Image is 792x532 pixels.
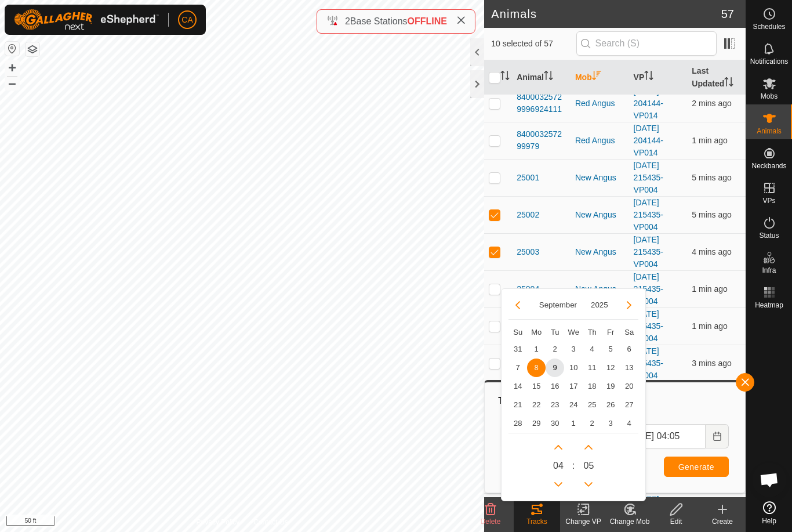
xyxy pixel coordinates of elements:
[583,414,601,433] td: 2
[575,246,624,258] div: New Angus
[508,340,527,359] td: 31
[546,396,564,414] td: 23
[408,16,447,26] span: OFFLINE
[692,136,727,145] span: 9 Sep 2025 at 4:03 am
[692,210,731,219] span: 9 Sep 2025 at 3:59 am
[549,475,568,494] p-button: Previous Hour
[564,396,583,414] span: 24
[546,377,564,396] td: 16
[517,209,539,221] span: 25002
[721,5,734,23] span: 57
[753,23,785,30] span: Schedules
[527,359,546,377] td: 8
[546,414,564,433] span: 30
[546,359,564,377] span: 9
[644,73,653,82] p-sorticon: Activate to sort
[620,359,638,377] td: 13
[575,172,624,184] div: New Angus
[762,197,775,204] span: VPs
[564,340,583,359] td: 3
[544,73,553,82] p-sorticon: Activate to sort
[762,517,776,524] span: Help
[579,475,598,494] p-button: Previous Minute
[601,359,620,377] td: 12
[501,288,646,502] div: Choose Date
[491,38,576,50] span: 10 selected of 57
[508,359,527,377] span: 7
[757,128,782,135] span: Animals
[692,173,731,182] span: 9 Sep 2025 at 3:59 am
[583,340,601,359] td: 4
[634,235,663,269] a: [DATE] 215435-VP004
[762,267,776,274] span: Infra
[678,462,714,472] span: Generate
[692,99,731,108] span: 9 Sep 2025 at 4:02 am
[564,414,583,433] span: 1
[624,328,634,336] span: Sa
[5,42,19,56] button: Reset Map
[508,396,527,414] td: 21
[588,328,597,336] span: Th
[750,58,788,65] span: Notifications
[664,457,729,477] button: Generate
[620,340,638,359] td: 6
[746,497,792,529] a: Help
[531,328,542,336] span: Mo
[634,272,663,306] a: [DATE] 215435-VP004
[5,76,19,90] button: –
[197,517,240,527] a: Privacy Policy
[551,328,560,336] span: Tu
[517,91,566,115] span: 84000325729996924111
[607,328,614,336] span: Fr
[620,414,638,433] td: 4
[575,209,624,221] div: New Angus
[692,321,727,331] span: 9 Sep 2025 at 4:03 am
[575,97,624,110] div: Red Angus
[601,377,620,396] td: 19
[583,359,601,377] td: 11
[512,60,571,95] th: Animal
[513,328,522,336] span: Su
[586,298,613,312] button: Choose Year
[517,246,539,258] span: 25003
[620,377,638,396] span: 20
[601,396,620,414] td: 26
[692,284,727,294] span: 9 Sep 2025 at 4:03 am
[564,359,583,377] td: 10
[571,60,629,95] th: Mob
[535,298,582,312] button: Choose Month
[653,516,699,527] div: Edit
[527,414,546,433] td: 29
[527,377,546,396] td: 15
[579,438,598,457] p-button: Next Minute
[527,396,546,414] span: 22
[564,377,583,396] td: 17
[496,394,733,408] div: Tracks
[724,79,733,88] p-sorticon: Activate to sort
[546,340,564,359] td: 2
[26,42,39,56] button: Map Layers
[572,459,575,473] span: :
[508,377,527,396] td: 14
[350,16,408,26] span: Base Stations
[699,516,746,527] div: Create
[14,9,159,30] img: Gallagher Logo
[575,283,624,295] div: New Angus
[568,328,579,336] span: We
[584,459,594,473] span: 0 5
[755,302,783,309] span: Heatmap
[560,516,606,527] div: Change VP
[500,73,510,82] p-sorticon: Activate to sort
[583,396,601,414] span: 25
[517,128,566,153] span: 840003257299979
